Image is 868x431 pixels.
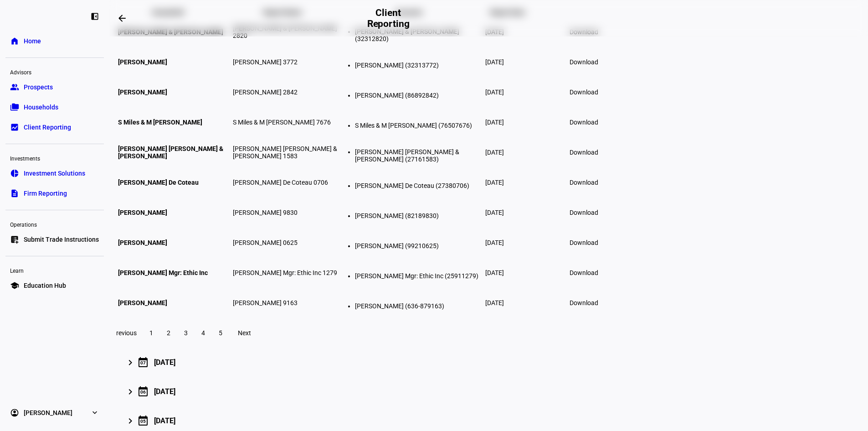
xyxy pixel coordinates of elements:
[564,173,604,192] a: Download
[5,32,104,50] a: homeHome
[138,386,149,397] mat-icon: calendar_today
[90,12,99,21] eth-mat-symbol: left_panel_close
[107,324,142,342] button: Previous
[355,62,483,69] li: [PERSON_NAME] (32313772)
[5,151,104,164] div: Investments
[485,168,544,197] td: [DATE]
[485,138,544,167] td: [DATE]
[118,239,167,246] span: [PERSON_NAME]
[118,179,199,186] span: [PERSON_NAME] De Coteau
[485,228,544,257] td: [DATE]
[233,299,298,306] span: [PERSON_NAME] 9163
[485,47,544,77] td: [DATE]
[118,119,202,126] span: S Miles & M [PERSON_NAME]
[361,7,416,29] h2: Client Reporting
[195,324,211,342] button: 4
[219,329,222,337] span: 5
[564,264,604,282] a: Download
[570,239,598,246] span: Download
[24,36,41,46] span: Home
[140,389,146,395] div: 06
[24,189,67,198] span: Firm Reporting
[233,209,298,216] span: [PERSON_NAME] 9830
[570,179,598,186] span: Download
[117,7,861,348] div: 08[DATE]Download all (47)
[24,408,72,417] span: [PERSON_NAME]
[118,145,223,160] span: [PERSON_NAME] [PERSON_NAME] & [PERSON_NAME]
[118,88,167,96] span: [PERSON_NAME]
[355,148,483,163] li: [PERSON_NAME] [PERSON_NAME] & [PERSON_NAME] (27161583)
[154,358,175,367] div: [DATE]
[112,329,137,337] span: Previous
[564,83,604,101] a: Download
[485,288,544,317] td: [DATE]
[355,182,483,189] li: [PERSON_NAME] De Coteau (27380706)
[10,408,19,417] eth-mat-symbol: account_circle
[10,281,19,290] eth-mat-symbol: school
[10,83,19,92] eth-mat-symbol: group
[564,53,604,71] a: Download
[10,189,19,198] eth-mat-symbol: description
[355,272,483,280] li: [PERSON_NAME] Mgr: Ethic Inc (25911279)
[233,58,298,66] span: [PERSON_NAME] 3772
[10,235,19,244] eth-mat-symbol: list_alt_add
[5,98,104,116] a: folder_copyHouseholds
[90,408,99,417] eth-mat-symbol: expand_more
[485,198,544,227] td: [DATE]
[5,184,104,203] a: descriptionFirm Reporting
[564,234,604,252] a: Download
[125,357,136,368] mat-icon: keyboard_arrow_right
[149,329,153,337] span: 1
[10,123,19,132] eth-mat-symbol: bid_landscape
[117,377,861,406] mat-expansion-panel-header: 06[DATE]
[564,294,604,312] a: Download
[24,169,85,178] span: Investment Solutions
[118,58,167,66] span: [PERSON_NAME]
[570,119,598,126] span: Download
[564,113,604,131] a: Download
[230,324,259,342] button: Next
[138,415,149,426] mat-icon: calendar_today
[5,164,104,182] a: pie_chartInvestment Solutions
[118,299,167,306] span: [PERSON_NAME]
[570,269,598,276] span: Download
[118,209,167,216] span: [PERSON_NAME]
[564,203,604,222] a: Download
[138,357,149,368] mat-icon: calendar_today
[24,83,53,92] span: Prospects
[201,329,205,337] span: 4
[570,88,598,96] span: Download
[125,386,136,397] mat-icon: keyboard_arrow_right
[143,324,159,342] button: 1
[10,103,19,112] eth-mat-symbol: folder_copy
[564,143,604,161] a: Download
[117,348,861,377] mat-expansion-panel-header: 07[DATE]
[355,122,483,129] li: S Miles & M [PERSON_NAME] (76507676)
[485,258,544,287] td: [DATE]
[570,149,598,156] span: Download
[485,108,544,137] td: [DATE]
[355,212,483,219] li: [PERSON_NAME] (82189830)
[5,118,104,136] a: bid_landscapeClient Reporting
[570,209,598,216] span: Download
[140,360,146,365] div: 07
[125,415,136,426] mat-icon: keyboard_arrow_right
[24,103,58,112] span: Households
[233,269,337,276] span: [PERSON_NAME] Mgr: Ethic Inc 1279
[10,169,19,178] eth-mat-symbol: pie_chart
[485,78,544,107] td: [DATE]
[10,36,19,46] eth-mat-symbol: home
[184,329,188,337] span: 3
[178,324,194,342] button: 3
[154,416,175,425] div: [DATE]
[570,58,598,66] span: Download
[233,239,298,246] span: [PERSON_NAME] 0625
[5,264,104,276] div: Learn
[24,123,71,132] span: Client Reporting
[154,387,175,396] div: [DATE]
[140,419,146,424] div: 05
[233,88,298,96] span: [PERSON_NAME] 2842
[570,299,598,306] span: Download
[5,65,104,78] div: Advisors
[5,78,104,96] a: groupProspects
